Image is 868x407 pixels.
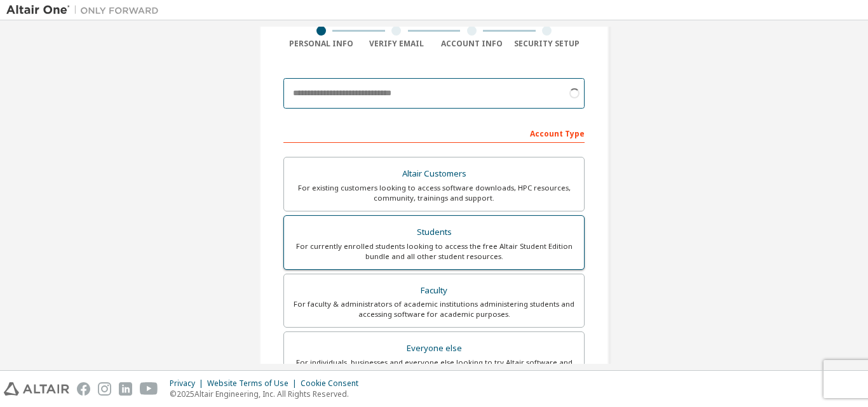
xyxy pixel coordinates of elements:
p: © 2025 Altair Engineering, Inc. All Rights Reserved. [170,389,366,399]
div: Faculty [292,282,576,300]
div: Verify Email [359,39,435,49]
img: altair_logo.svg [4,382,69,396]
div: For currently enrolled students looking to access the free Altair Student Edition bundle and all ... [292,241,576,262]
div: Personal Info [283,39,359,49]
img: instagram.svg [98,382,111,396]
div: Altair Customers [292,165,576,183]
div: Students [292,224,576,241]
div: For individuals, businesses and everyone else looking to try Altair software and explore our prod... [292,357,576,378]
img: youtube.svg [140,382,158,396]
div: Account Type [283,123,585,143]
div: Privacy [170,378,207,389]
div: Security Setup [510,39,585,49]
div: Everyone else [292,340,576,357]
div: Account Info [434,39,510,49]
div: Website Terms of Use [207,378,301,389]
div: Cookie Consent [301,378,366,389]
img: facebook.svg [77,382,90,396]
div: For existing customers looking to access software downloads, HPC resources, community, trainings ... [292,183,576,203]
div: For faculty & administrators of academic institutions administering students and accessing softwa... [292,299,576,319]
img: linkedin.svg [119,382,132,396]
img: Altair One [6,4,165,17]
